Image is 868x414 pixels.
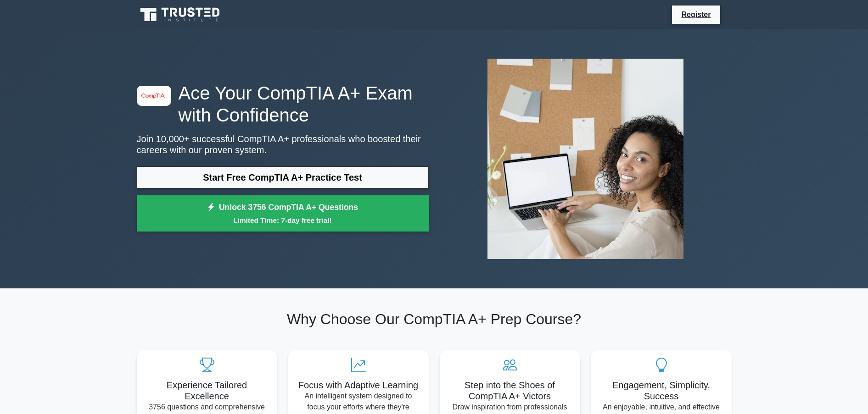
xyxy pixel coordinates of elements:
[144,380,270,402] h5: Experience Tailored Excellence
[296,380,421,391] h5: Focus with Adaptive Learning
[137,166,429,188] a: Start Free CompTIA A+ Practice Test
[137,133,429,155] p: Join 10,000+ successful CompTIA A+ professionals who boosted their careers with our proven system.
[137,195,429,232] a: Unlock 3756 CompTIA A+ QuestionsLimited Time: 7-day free trial!
[137,310,732,328] h2: Why Choose Our CompTIA A+ Prep Course?
[148,215,417,226] small: Limited Time: 7-day free trial!
[599,380,724,402] h5: Engagement, Simplicity, Success
[137,82,429,126] h1: Ace Your CompTIA A+ Exam with Confidence
[676,9,716,20] a: Register
[447,380,573,402] h5: Step into the Shoes of CompTIA A+ Victors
